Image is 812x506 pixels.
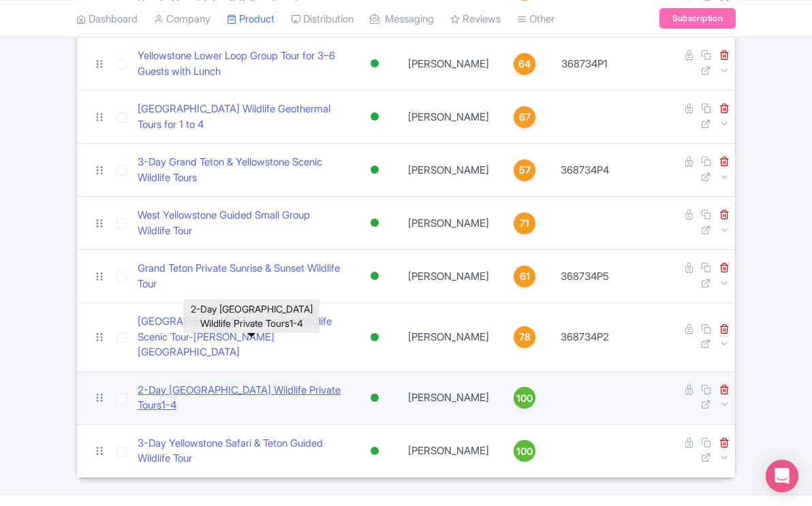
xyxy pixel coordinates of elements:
[552,303,617,372] td: 368734P2
[138,48,344,79] a: Yellowstone Lower Loop Group Tour for 3–6 Guests with Lunch
[138,208,344,238] a: West Yellowstone Guided Small Group Wildlife Tour
[400,424,497,477] td: [PERSON_NAME]
[138,383,344,413] a: 2-Day [GEOGRAPHIC_DATA] Wildlife Private Tours1-4
[368,160,381,180] div: Active
[368,266,381,286] div: Active
[503,212,546,234] a: 71
[503,326,546,348] a: 78
[552,37,617,91] td: 368734P1
[138,101,344,132] a: [GEOGRAPHIC_DATA] Wildlife Geothermal Tours for 1 to 4
[766,460,798,492] div: Open Intercom Messenger
[503,387,546,409] a: 100
[400,250,497,303] td: [PERSON_NAME]
[183,299,319,333] div: 2-Day [GEOGRAPHIC_DATA] Wildlife Private Tours1-4
[400,37,497,91] td: [PERSON_NAME]
[400,144,497,197] td: [PERSON_NAME]
[400,371,497,424] td: [PERSON_NAME]
[659,8,736,29] a: Subscription
[400,303,497,372] td: [PERSON_NAME]
[368,54,381,74] div: Active
[368,441,381,461] div: Active
[368,388,381,408] div: Active
[516,391,533,406] span: 100
[520,269,530,284] span: 61
[400,91,497,144] td: [PERSON_NAME]
[552,144,617,197] td: 368734P4
[516,444,533,459] span: 100
[519,110,531,125] span: 67
[368,213,381,233] div: Active
[400,197,497,250] td: [PERSON_NAME]
[503,266,546,287] a: 61
[138,155,344,185] a: 3-Day Grand Teton & Yellowstone Scenic Wildlife Tours
[138,261,344,291] a: Grand Teton Private Sunrise & Sunset Wildlife Tour
[503,106,546,128] a: 67
[552,250,617,303] td: 368734P5
[519,163,531,178] span: 57
[518,57,531,72] span: 64
[503,440,546,462] a: 100
[503,159,546,181] a: 57
[519,330,531,345] span: 78
[138,436,344,467] a: ​3-Day Yellowstone Safari & Teton Guided Wildlife Tour
[368,107,381,127] div: Active
[368,328,381,347] div: Active
[520,216,529,231] span: 71
[503,53,546,75] a: 64
[138,314,344,360] a: [GEOGRAPHIC_DATA] Yellowstone Wildlife Scenic Tour-[PERSON_NAME][GEOGRAPHIC_DATA]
